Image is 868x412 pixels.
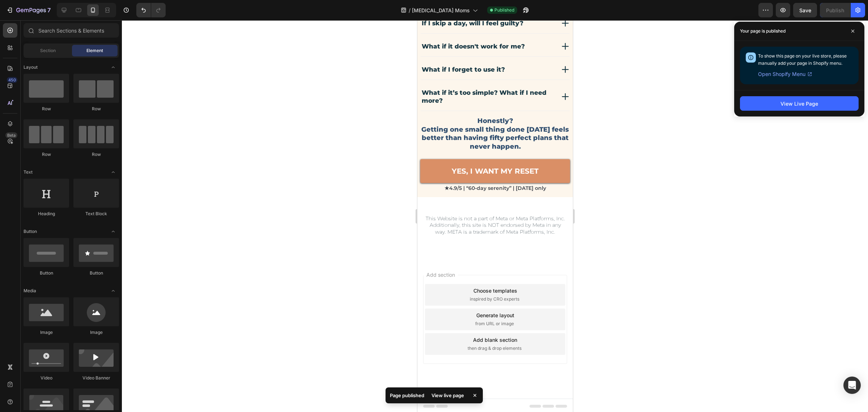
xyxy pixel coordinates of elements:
p: This Website is not a part of Meta or Meta Platforms, Inc. Additionally, this site is NOT endorse... [7,195,149,215]
span: Text [24,169,33,175]
span: Save [799,7,811,13]
div: Publish [826,7,844,14]
div: Image [24,329,69,336]
div: View live page [427,390,468,400]
span: Open Shopify Menu [758,70,805,78]
span: Section [40,47,56,54]
span: / [409,7,410,14]
span: Media [24,288,36,294]
button: Save [793,3,817,17]
div: Choose templates [56,267,100,274]
div: Button [73,270,119,276]
span: Layout [24,64,38,71]
iframe: Design area [417,20,573,412]
div: Row [24,106,69,112]
button: View Live Page [740,96,859,111]
div: Video [24,375,69,381]
p: What if I forget to use it? [4,45,88,53]
div: 450 [7,77,17,83]
p: Your page is published [740,27,786,35]
p: 7 [47,6,51,14]
span: [MEDICAL_DATA] Moms [412,7,470,14]
div: Beta [5,132,17,138]
div: Add blank section [56,316,100,323]
span: To show this page on your live store, please manually add your page in Shopify menu. [758,53,847,66]
div: Generate layout [59,291,97,299]
input: Search Sections & Elements [24,23,119,38]
div: Row [24,151,69,158]
div: Image [73,329,119,336]
div: Video Banner [73,375,119,381]
span: then drag & drop elements [50,325,104,331]
div: Open Intercom Messenger [843,377,861,394]
a: YES, I WANT MY RESET [3,139,153,163]
span: Toggle open [107,226,119,237]
p: What if it doesn't work for me? [4,22,107,30]
span: Published [494,7,514,13]
div: Undo/Redo [136,3,166,17]
span: Toggle open [107,285,119,297]
p: What if it’s too simple? What if I need more? [4,68,137,84]
strong: YES, I WANT MY RESET [34,146,121,155]
h2: Honestly? Getting one small thing done [DATE] feels better than having fifty perfect plans that n... [1,96,154,131]
span: inspired by CRO experts [52,276,102,282]
span: Button [24,228,37,235]
div: View Live Page [780,100,818,107]
span: from URL or image [58,300,97,307]
span: Add section [6,251,41,258]
div: Heading [24,211,69,217]
div: Button [24,270,69,276]
p: ★4.9/5 | “60-day serenity” | [DATE] only [2,165,153,171]
span: Element [86,47,103,54]
div: Text Block [73,211,119,217]
span: Toggle open [107,61,119,73]
div: Row [73,151,119,158]
button: 7 [3,3,54,17]
div: Row [73,106,119,112]
p: Page published [390,392,424,399]
button: Publish [820,3,850,17]
span: Toggle open [107,166,119,178]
